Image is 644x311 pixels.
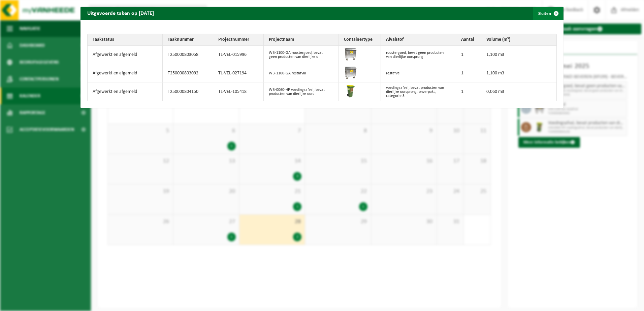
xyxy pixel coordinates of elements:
[264,34,339,46] th: Projectnaam
[213,83,264,101] td: TL-VEL-105418
[88,34,163,46] th: Taakstatus
[88,46,163,64] td: Afgewerkt en afgemeld
[264,64,339,83] td: WB-1100-GA restafval
[481,83,556,101] td: 0,060 m3
[381,64,456,83] td: restafval
[163,83,213,101] td: T250000804150
[456,46,481,64] td: 1
[481,64,556,83] td: 1,100 m3
[481,34,556,46] th: Volume (m³)
[163,34,213,46] th: Taaknummer
[88,64,163,83] td: Afgewerkt en afgemeld
[213,64,264,83] td: TL-VEL-027194
[264,46,339,64] td: WB-1100-GA roostergoed, bevat geen producten van dierlijke o
[213,46,264,64] td: TL-VEL-015996
[344,66,357,79] img: WB-1100-GAL-GY-01
[88,83,163,101] td: Afgewerkt en afgemeld
[344,47,357,61] img: WB-1100-GAL-GY-01
[163,46,213,64] td: T250000803058
[481,46,556,64] td: 1,100 m3
[213,34,264,46] th: Projectnummer
[344,84,357,98] img: WB-0060-HPE-GN-50
[339,34,381,46] th: Containertype
[80,7,161,20] h2: Uitgevoerde taken op [DATE]
[456,64,481,83] td: 1
[381,34,456,46] th: Afvalstof
[381,83,456,101] td: voedingsafval, bevat producten van dierlijke oorsprong, onverpakt, categorie 3
[456,34,481,46] th: Aantal
[163,64,213,83] td: T250000803092
[264,83,339,101] td: WB-0060-HP voedingsafval, bevat producten van dierlijke oors
[533,7,563,20] button: Sluiten
[381,46,456,64] td: roostergoed, bevat geen producten van dierlijke oorsprong
[456,83,481,101] td: 1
